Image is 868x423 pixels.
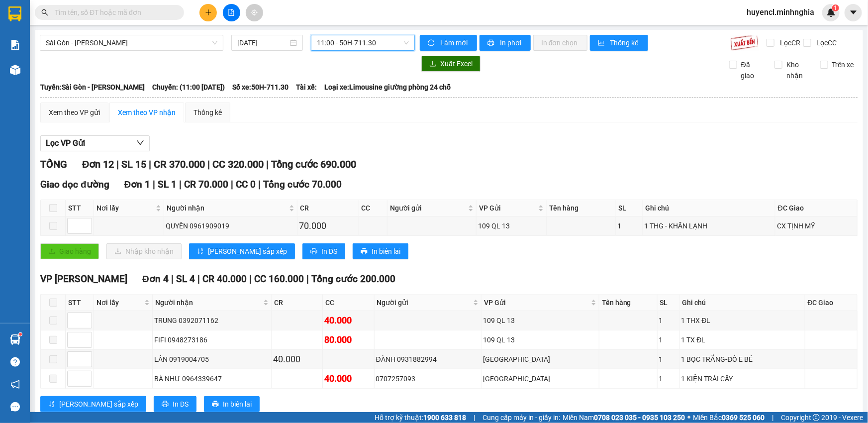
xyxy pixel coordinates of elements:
th: Tên hàng [547,200,616,216]
span: printer [212,401,219,409]
div: 1 THX ĐL [681,315,803,326]
input: 13/10/2025 [237,37,288,48]
span: [PERSON_NAME] sắp xếp [59,399,138,410]
span: In biên lai [372,246,400,257]
div: 1 THG - KHĂN LẠNH [644,220,773,231]
div: 40.000 [324,372,372,386]
span: Người nhận [167,203,287,213]
span: [PERSON_NAME] sắp xếp [208,246,287,257]
span: Làm mới [440,37,469,48]
span: TỔNG [40,158,67,170]
span: copyright [813,414,820,421]
img: icon-new-feature [827,8,836,17]
th: CR [272,295,323,311]
span: search [41,9,48,16]
span: Chuyến: (11:00 [DATE]) [152,82,225,93]
div: ĐÀNH 0931882994 [376,354,480,365]
span: Đơn 4 [142,273,169,285]
span: Người gửi [377,297,471,308]
span: Cung cấp máy in - giấy in: [482,412,560,423]
span: notification [10,380,20,389]
sup: 1 [19,333,22,336]
div: 1 BỌC TRẮNG-ĐỒ E BÉ [681,354,803,365]
span: VP [PERSON_NAME] [40,273,127,285]
button: Lọc VP Gửi [40,135,150,151]
span: Người gửi [390,203,466,213]
span: caret-down [849,8,858,17]
span: Đã giao [737,59,767,81]
th: ĐC Giao [775,200,858,216]
th: ĐC Giao [805,295,858,311]
div: 1 [659,354,678,365]
span: Đơn 12 [82,158,114,170]
span: | [258,179,261,190]
strong: 0369 525 060 [722,414,765,422]
span: down [136,139,144,147]
span: Trên xe [828,59,858,70]
span: bar-chart [598,39,606,47]
button: printerIn biên lai [353,243,408,259]
button: syncLàm mới [420,35,477,51]
th: STT [66,200,94,216]
img: warehouse-icon [10,65,20,75]
span: Sài Gòn - Phan Rí [46,35,217,50]
button: file-add [223,4,240,21]
td: 109 QL 13 [482,311,599,330]
td: Sài Gòn [482,369,599,389]
td: 109 QL 13 [482,330,599,350]
span: | [474,412,475,423]
span: | [207,158,210,170]
div: 109 QL 13 [483,315,597,326]
div: BÀ NHƯ 0964339647 [154,373,269,384]
th: Tên hàng [599,295,658,311]
span: Hỗ trợ kỹ thuật: [375,412,466,423]
span: Đơn 1 [124,179,151,190]
div: 0707257093 [376,373,480,384]
button: bar-chartThống kê [590,35,648,51]
span: Tổng cước 690.000 [271,158,356,170]
div: LÂN 0919004705 [154,354,269,365]
th: SL [616,200,643,216]
span: In biên lai [223,399,252,410]
span: Loại xe: Limousine giường phòng 24 chỗ [324,82,451,93]
button: In đơn chọn [533,35,587,51]
div: QUYÊN 0961909019 [166,220,295,231]
span: | [171,273,174,285]
span: aim [251,9,258,16]
td: CX TỊNH MỸ [775,216,858,236]
span: | [231,179,233,190]
button: downloadNhập kho nhận [106,243,182,259]
div: Xem theo VP nhận [118,107,176,118]
span: message [10,402,20,412]
span: sync [428,39,436,47]
span: Số xe: 50H-711.30 [232,82,289,93]
div: Xem theo VP gửi [49,107,100,118]
span: CC 0 [236,179,256,190]
span: Lọc CR [776,37,802,48]
span: Nơi lấy [96,297,142,308]
span: CR 370.000 [154,158,205,170]
th: Ghi chú [680,295,805,311]
span: SL 15 [121,158,146,170]
span: question-circle [10,357,20,367]
span: 11:00 - 50H-711.30 [317,35,409,50]
img: logo-vxr [8,6,21,21]
button: sort-ascending[PERSON_NAME] sắp xếp [40,396,146,412]
span: 1 [834,4,837,11]
button: plus [199,4,217,21]
span: Kho nhận [782,59,812,81]
th: CC [323,295,374,311]
span: CC 320.000 [212,158,264,170]
th: SL [658,295,680,311]
span: | [266,158,269,170]
b: Tuyến: Sài Gòn - [PERSON_NAME] [40,83,145,91]
th: Ghi chú [643,200,775,216]
div: 109 QL 13 [483,334,597,345]
span: printer [487,39,496,47]
span: Tổng cước 200.000 [311,273,395,285]
span: Tổng cước 70.000 [263,179,342,190]
div: 40.000 [273,352,321,366]
div: 1 [659,373,678,384]
span: Lọc VP Gửi [46,137,85,149]
div: 70.000 [299,219,357,233]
